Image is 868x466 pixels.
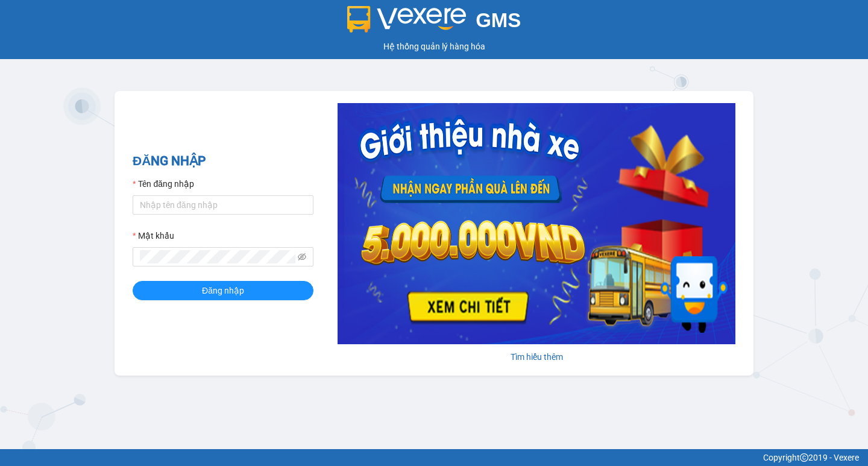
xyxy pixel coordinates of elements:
[133,177,194,190] label: Tên đăng nhập
[133,195,313,215] input: Tên đăng nhập
[133,151,313,171] h2: ĐĂNG NHẬP
[298,253,306,261] span: eye-invisible
[347,18,521,28] a: GMS
[133,229,174,242] label: Mật khẩu
[3,40,865,53] div: Hệ thống quản lý hàng hóa
[338,103,735,344] img: banner-0
[800,453,808,462] span: copyright
[202,284,244,297] span: Đăng nhập
[476,9,521,31] span: GMS
[133,281,313,300] button: Đăng nhập
[9,451,859,464] div: Copyright 2019 - Vexere
[140,250,295,263] input: Mật khẩu
[347,6,467,33] img: logo 2
[338,350,735,364] div: Tìm hiểu thêm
